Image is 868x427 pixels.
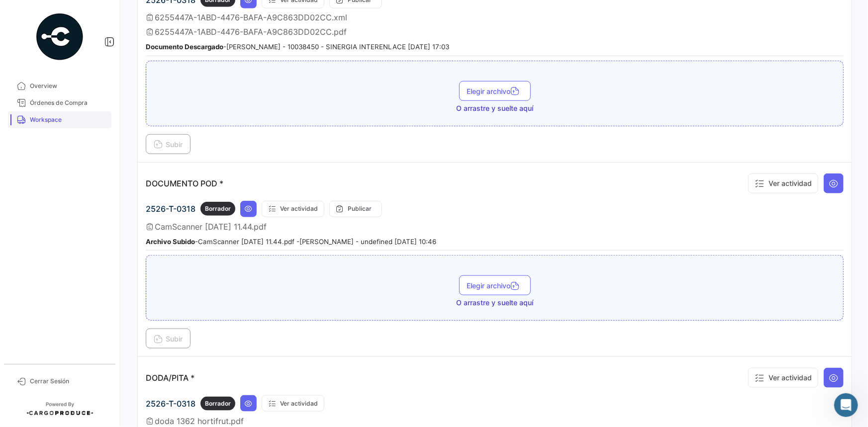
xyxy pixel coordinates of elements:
[262,201,324,217] button: Ver actividad
[30,82,107,90] span: Overview
[20,71,179,87] p: [PERSON_NAME] 👋
[35,12,85,62] img: powered-by.png
[467,281,523,290] span: Elegir archivo
[146,43,223,51] b: Documento Descargado
[20,199,166,210] div: Envíanos un mensaje
[329,201,382,217] button: Publicar
[146,43,449,51] small: - [PERSON_NAME] - 10038450 - SINERGIA INTERENLACE [DATE] 17:03
[262,395,324,412] button: Ver actividad
[146,373,194,383] p: DODA/PITA *
[456,298,533,308] span: O arrastre y suelte aquí
[146,178,223,188] p: DOCUMENTO POD *
[8,78,111,94] a: Overview
[155,12,347,22] span: 6255447A-1ABD-4476-BAFA-A9C863DD02CC.xml
[20,23,78,30] img: logo
[459,81,531,101] button: Elegir archivo
[154,140,183,149] span: Subir
[39,335,61,342] span: Inicio
[8,94,111,111] a: Órdenes de Compra
[205,204,231,213] span: Borrador
[748,368,818,388] button: Ver actividad
[467,87,523,95] span: Elegir archivo
[10,191,189,218] div: Envíanos un mensaje
[155,416,244,426] span: doda 1362 hortifrut.pdf
[42,167,107,177] div: Cargo Produce Inc.
[146,204,195,214] span: 2526-T-0318
[459,275,531,295] button: Elegir archivo
[116,16,136,36] div: Profile image for Andrielle
[10,134,189,186] div: Mensaje recienteJARLas respuestas te llegarán aquí y por correo electrónico: ✉️ [PERSON_NAME][EMA...
[146,238,195,246] b: Archivo Subido
[20,87,179,121] p: ¿Cómo podemos ayudarte?
[30,115,107,124] span: Workspace
[133,335,165,342] span: Mensajes
[171,16,189,34] div: Cerrar
[456,103,533,113] span: O arrastre y suelte aquí
[155,222,267,232] span: CamScanner [DATE] 11.44.pdf
[42,158,694,166] span: Las respuestas te llegarán aquí y por correo electrónico: ✉️ [PERSON_NAME][EMAIL_ADDRESS][PERSON_...
[748,173,818,193] button: Ver actividad
[146,134,191,154] button: Subir
[146,399,195,409] span: 2526-T-0318
[99,310,199,350] button: Mensajes
[154,335,183,343] span: Subir
[19,166,31,178] div: A
[8,111,111,128] a: Workspace
[135,16,155,36] div: Profile image for Juan
[146,329,191,348] button: Subir
[23,158,35,170] div: J
[27,166,39,178] div: R
[97,16,117,36] div: Profile image for Rocio
[30,377,107,386] span: Cerrar Sesión
[20,142,179,153] div: Mensaje reciente
[205,399,231,408] span: Borrador
[146,238,436,246] small: - CamScanner [DATE] 11.44.pdf - [PERSON_NAME] - undefined [DATE] 10:46
[155,27,347,37] span: 6255447A-1ABD-4476-BAFA-A9C863DD02CC.pdf
[109,167,147,177] div: • Hace 16h
[30,98,107,107] span: Órdenes de Compra
[10,149,189,185] div: JARLas respuestas te llegarán aquí y por correo electrónico: ✉️ [PERSON_NAME][EMAIL_ADDRESS][PERS...
[834,393,858,417] iframe: Intercom live chat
